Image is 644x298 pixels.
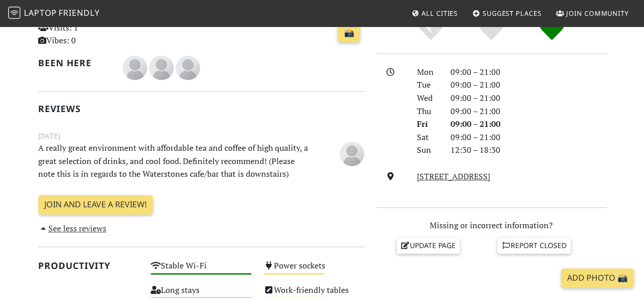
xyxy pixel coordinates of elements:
div: Fri [411,118,444,131]
div: Wed [411,92,444,105]
a: Suggest Places [468,4,546,22]
div: No [401,17,461,42]
div: Mon [411,66,444,79]
div: 09:00 – 21:00 [444,66,612,79]
div: Thu [411,105,444,118]
a: LaptopFriendly LaptopFriendly [8,5,100,22]
h2: Productivity [38,260,139,271]
div: 09:00 – 21:00 [444,118,612,131]
span: Lydia Cole [123,61,149,72]
a: Report closed [497,238,571,253]
span: Join Community [566,9,629,18]
div: 12:30 – 18:30 [444,144,612,157]
h2: Reviews [38,103,365,114]
span: Julia P [176,61,200,72]
a: Update page [397,238,460,253]
p: Visits: 1 Vibes: 0 [38,21,139,47]
a: Join and leave a review! [38,195,153,214]
a: All Cities [407,4,462,22]
div: Yes [461,17,522,42]
div: Definitely! [521,17,582,42]
a: 📸 [338,23,360,43]
img: blank-535327c66bd565773addf3077783bbfce4b00ec00e9fd257753287c682c7fa38.png [123,56,147,80]
span: All Cities [422,9,458,18]
div: 09:00 – 21:00 [444,105,612,118]
span: Niina C [149,61,176,72]
small: [DATE] [32,130,371,142]
span: Suggest Places [483,9,542,18]
a: Join Community [552,4,633,22]
img: blank-535327c66bd565773addf3077783bbfce4b00ec00e9fd257753287c682c7fa38.png [176,56,200,80]
div: 09:00 – 21:00 [444,131,612,144]
img: blank-535327c66bd565773addf3077783bbfce4b00ec00e9fd257753287c682c7fa38.png [340,142,364,166]
span: Laptop [24,7,57,18]
p: A really great environment with affordable tea and coffee of high quality, a great selection of d... [32,142,314,181]
img: LaptopFriendly [8,7,20,19]
img: blank-535327c66bd565773addf3077783bbfce4b00ec00e9fd257753287c682c7fa38.png [149,56,174,80]
div: Power sockets [258,258,371,283]
p: Missing or incorrect information? [377,219,606,232]
a: Add Photo 📸 [561,268,634,288]
div: Sun [411,144,444,157]
a: See less reviews [38,223,106,234]
div: Sat [411,131,444,144]
div: Tue [411,78,444,92]
span: Julia P [340,147,364,158]
div: 09:00 – 21:00 [444,92,612,105]
div: 09:00 – 21:00 [444,78,612,92]
a: [STREET_ADDRESS] [417,171,490,182]
div: Stable Wi-Fi [145,258,258,283]
span: Friendly [59,7,99,18]
h2: Been here [38,58,110,68]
